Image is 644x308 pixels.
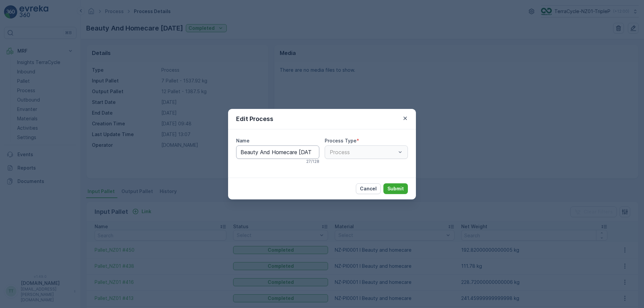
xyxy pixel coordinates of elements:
[325,138,357,143] label: Process Type
[387,185,404,192] p: Submit
[383,183,408,194] button: Submit
[236,138,250,143] label: Name
[360,185,377,192] p: Cancel
[356,183,381,194] button: Cancel
[236,114,273,124] p: Edit Process
[306,159,319,164] p: 27 / 128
